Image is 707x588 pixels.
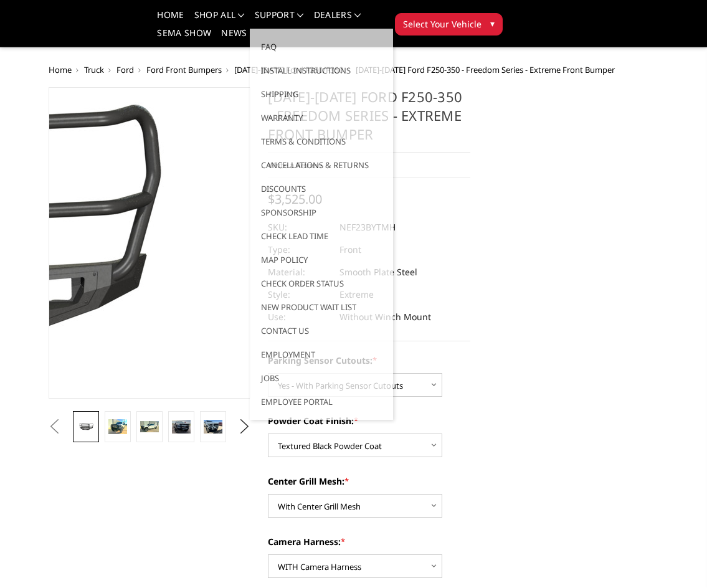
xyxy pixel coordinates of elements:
[255,295,388,319] a: New Product Wait List
[194,11,245,29] a: shop all
[255,201,388,224] a: Sponsorship
[157,11,184,29] a: Home
[490,17,495,30] span: ▾
[45,417,64,436] button: Previous
[255,35,388,59] a: FAQ
[255,343,388,366] a: Employment
[268,535,470,548] label: Camera Harness:
[255,106,388,130] a: Warranty
[140,421,158,432] img: 2023-2025 Ford F250-350 - Freedom Series - Extreme Front Bumper
[84,64,104,75] a: Truck
[356,64,615,75] span: [DATE]-[DATE] Ford F250-350 - Freedom Series - Extreme Front Bumper
[49,64,72,75] a: Home
[255,59,388,82] a: Install Instructions
[403,17,482,31] span: Select Your Vehicle
[255,390,388,414] a: Employee Portal
[314,11,361,29] a: Dealers
[116,64,134,75] a: Ford
[255,224,388,248] a: Check Lead Time
[255,153,388,177] a: Cancellations & Returns
[108,419,126,434] img: 2023-2025 Ford F250-350 - Freedom Series - Extreme Front Bumper
[235,417,254,436] button: Next
[268,414,470,427] label: Powder Coat Finish:
[49,87,251,399] a: 2023-2025 Ford F250-350 - Freedom Series - Extreme Front Bumper
[268,475,470,488] label: Center Grill Mesh:
[255,319,388,343] a: Contact Us
[255,11,304,29] a: Support
[255,130,388,153] a: Terms & Conditions
[255,366,388,390] a: Jobs
[221,29,247,47] a: News
[255,82,388,106] a: Shipping
[172,420,190,434] img: 2023-2025 Ford F250-350 - Freedom Series - Extreme Front Bumper
[255,272,388,295] a: Check Order Status
[234,64,343,75] a: [DATE]-[DATE] Ford F250/F350
[255,248,388,272] a: MAP Policy
[146,64,222,75] a: Ford Front Bumpers
[204,420,222,434] img: 2023-2025 Ford F250-350 - Freedom Series - Extreme Front Bumper
[255,177,388,201] a: Discounts
[157,29,211,47] a: SEMA Show
[395,13,503,36] button: Select Your Vehicle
